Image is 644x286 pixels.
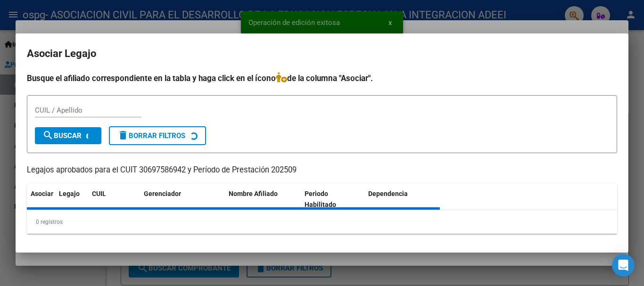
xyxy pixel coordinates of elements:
span: Dependencia [368,190,408,197]
datatable-header-cell: CUIL [88,184,140,215]
button: Buscar [35,127,101,144]
div: Open Intercom Messenger [612,254,635,277]
span: Periodo Habilitado [305,190,336,208]
h4: Busque el afiliado correspondiente en la tabla y haga click en el ícono de la columna "Asociar". [27,72,617,84]
span: Nombre Afiliado [229,190,278,197]
h2: Asociar Legajo [27,45,617,63]
span: Asociar [31,190,53,197]
datatable-header-cell: Gerenciador [140,184,225,215]
span: CUIL [92,190,106,197]
span: Legajo [59,190,80,197]
datatable-header-cell: Asociar [27,184,55,215]
datatable-header-cell: Legajo [55,184,88,215]
datatable-header-cell: Dependencia [364,184,440,215]
datatable-header-cell: Periodo Habilitado [301,184,364,215]
span: Gerenciador [144,190,181,197]
span: Buscar [42,131,82,140]
button: Borrar Filtros [109,126,206,145]
p: Legajos aprobados para el CUIT 30697586942 y Período de Prestación 202509 [27,164,617,176]
div: 0 registros [27,210,617,234]
span: Borrar Filtros [117,131,185,140]
mat-icon: delete [117,130,129,141]
mat-icon: search [42,130,54,141]
datatable-header-cell: Nombre Afiliado [225,184,301,215]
